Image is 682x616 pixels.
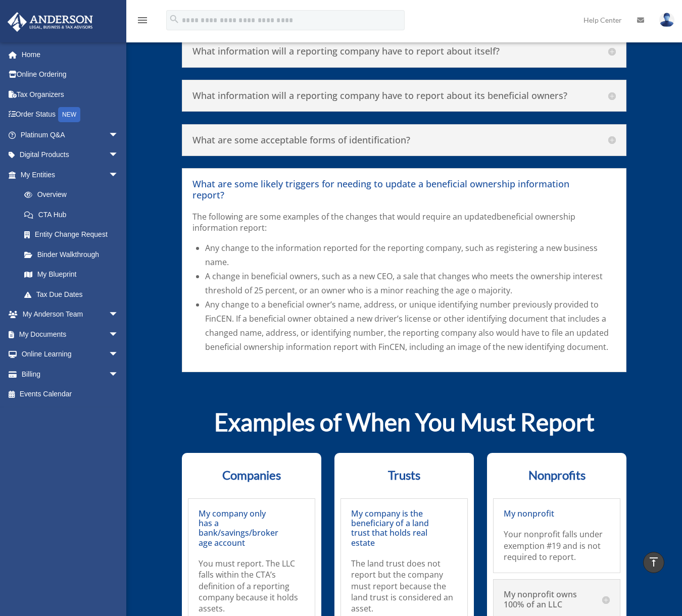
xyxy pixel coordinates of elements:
h2: Nonprofits [493,469,620,486]
h5: What are some acceptable forms of identification? [192,135,616,146]
a: Entity Change Request [14,225,134,245]
h5: My nonprofit owns 100% of an LLC [504,590,610,609]
a: Billingarrow_drop_down [7,364,134,384]
div: NEW [58,107,80,122]
span: arrow_drop_down [109,125,129,145]
span: Any change to the information reported for the reporting company, such as registering a new busin... [205,242,598,268]
span: arrow_drop_down [109,364,129,385]
span: beneficial ownership information report: [192,211,575,233]
h5: My nonprofit [504,509,610,519]
i: search [169,14,180,25]
a: Overview [14,185,134,205]
a: menu [136,18,149,26]
span: arrow_drop_down [109,304,129,325]
a: Tax Due Dates [14,284,134,304]
a: Order StatusNEW [7,105,134,125]
h5: What information will a reporting company have to report about its beneficial owners? [192,90,616,101]
p: Your nonprofit falls under exemption #19 and is not required to report. [504,529,610,562]
a: Digital Productsarrow_drop_down [7,145,134,165]
a: My Blueprint [14,265,134,285]
i: vertical_align_top [648,556,660,568]
a: My Documentsarrow_drop_down [7,324,134,344]
a: vertical_align_top [643,552,664,573]
a: CTA Hub [14,204,129,225]
h2: Examples of When You Must Report [182,407,626,442]
span: arrow_drop_down [109,324,129,345]
span: Any change to a beneficial owner’s name, address, or unique identifying number previously provide... [205,299,609,352]
span: arrow_drop_down [109,344,129,365]
a: My Entitiesarrow_drop_down [7,165,134,185]
a: Events Calendar [7,384,134,404]
span: arrow_drop_down [109,145,129,166]
h2: Trusts [340,469,468,486]
span: The following are some examples of the changes that would require an updated [192,211,497,222]
h5: What are some likely triggers for needing to update a beneficial ownership information report? [192,179,616,200]
h5: What information will a reporting company have to report about itself? [192,46,616,57]
p: You must report. The LLC falls within the CTA’s definition of a reporting company because it hold... [199,558,305,614]
a: Binder Walkthrough [14,244,134,265]
img: Anderson Advisors Platinum Portal [5,12,96,32]
a: Tax Organizers [7,84,134,105]
img: User Pic [659,13,674,27]
a: Home [7,44,134,65]
i: menu [136,14,149,26]
span: A change in beneficial owners, such as a new CEO, a sale that changes who meets the ownership int... [205,271,603,296]
a: Online Ordering [7,65,134,85]
span: arrow_drop_down [109,165,129,185]
h2: Companies [188,469,315,486]
a: My Anderson Teamarrow_drop_down [7,304,134,325]
a: Online Learningarrow_drop_down [7,344,134,365]
h5: My company only has a bank/savings/brokerage account [199,509,305,548]
p: The land trust does not report but the company must report because the land trust is considered a... [351,558,457,614]
h5: My company is the beneficiary of a land trust that holds real estate [351,509,457,548]
a: Platinum Q&Aarrow_drop_down [7,125,134,145]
